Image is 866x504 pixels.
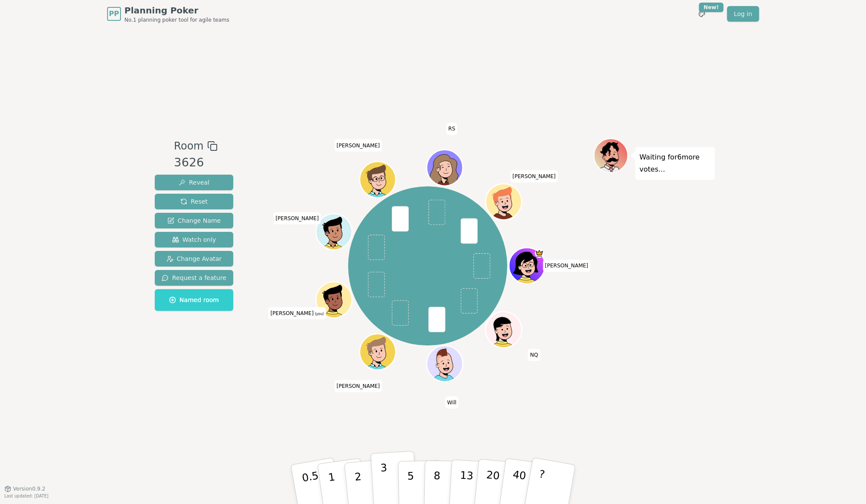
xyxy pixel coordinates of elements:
[180,197,208,206] span: Reset
[162,273,226,282] span: Request a feature
[13,485,46,492] span: Version 0.9.2
[155,289,233,311] button: Named room
[155,213,233,228] button: Change Name
[528,349,540,361] span: Click to change your name
[445,397,459,409] span: Click to change your name
[174,154,217,172] div: 3626
[268,307,326,319] span: Click to change your name
[727,6,759,22] a: Log in
[107,4,229,23] a: PPPlanning PokerNo.1 planning poker tool for agile teams
[334,380,382,392] span: Click to change your name
[155,175,233,190] button: Reveal
[639,151,710,176] p: Waiting for 6 more votes...
[510,170,558,182] span: Click to change your name
[313,312,324,316] span: (you)
[699,3,723,12] div: New!
[334,140,382,152] span: Click to change your name
[317,283,351,317] button: Click to change your avatar
[543,260,590,272] span: Click to change your name
[167,216,221,225] span: Change Name
[155,270,233,286] button: Request a feature
[273,212,321,224] span: Click to change your name
[174,138,203,154] span: Room
[109,9,119,19] span: PP
[535,249,544,258] span: Heidi is the host
[4,494,49,498] span: Last updated: [DATE]
[179,178,209,187] span: Reveal
[124,4,229,16] span: Planning Poker
[4,485,46,492] button: Version0.9.2
[124,16,229,23] span: No.1 planning poker tool for agile teams
[169,296,219,304] span: Named room
[446,123,457,135] span: Click to change your name
[166,254,222,263] span: Change Avatar
[694,6,710,22] button: New!
[155,232,233,247] button: Watch only
[155,194,233,209] button: Reset
[172,235,216,244] span: Watch only
[155,251,233,267] button: Change Avatar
